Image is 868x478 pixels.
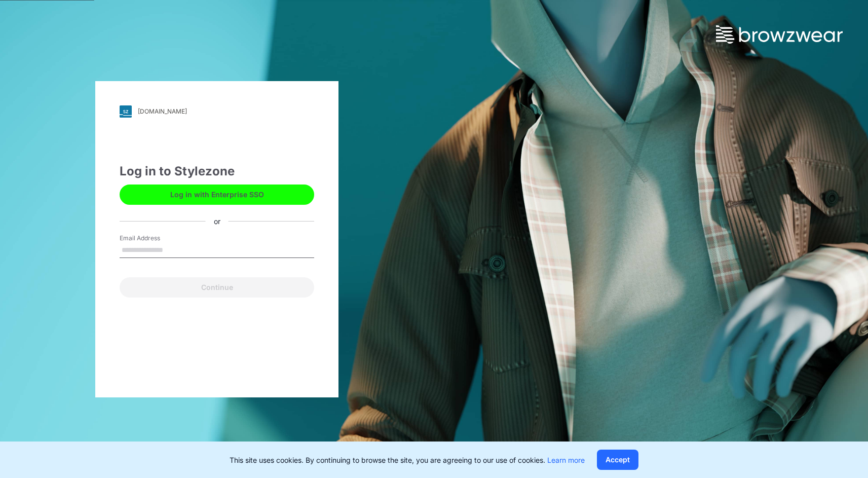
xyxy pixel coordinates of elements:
[716,25,843,44] img: browzwear-logo.73288ffb.svg
[120,234,191,243] label: Email Address
[120,185,314,205] button: Log in with Enterprise SSO
[120,105,132,118] img: svg+xml;base64,PHN2ZyB3aWR0aD0iMjgiIGhlaWdodD0iMjgiIHZpZXdCb3g9IjAgMCAyOCAyOCIgZmlsbD0ibm9uZSIgeG...
[120,162,314,180] div: Log in to Stylezone
[597,450,638,470] button: Accept
[206,216,229,227] div: or
[547,456,585,464] a: Learn more
[230,455,585,465] p: This site uses cookies. By continuing to browse the site, you are agreeing to our use of cookies.
[120,105,314,118] a: [DOMAIN_NAME]
[138,107,187,115] div: [DOMAIN_NAME]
